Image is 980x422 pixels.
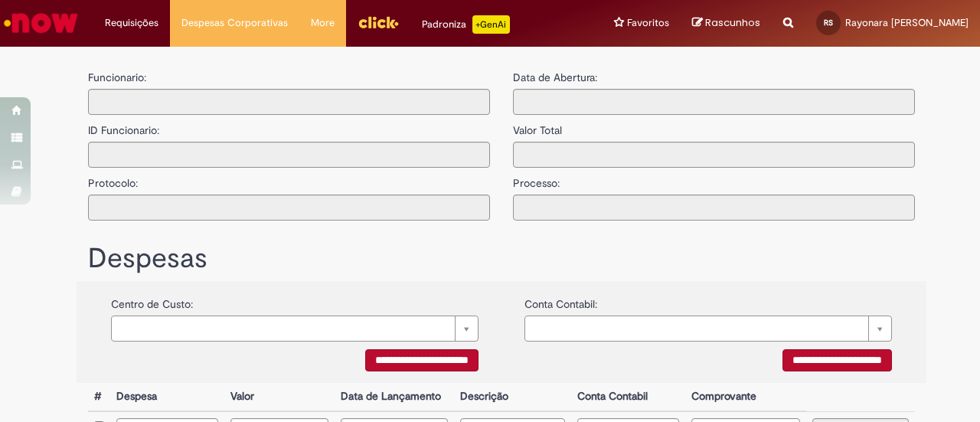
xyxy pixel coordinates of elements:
[111,289,193,312] label: Centro de Custo:
[513,115,562,138] label: Valor Total
[845,16,969,29] span: Rayonara [PERSON_NAME]
[335,383,455,411] th: Data de Lançamento
[571,383,685,411] th: Conta Contabil
[692,16,760,31] a: Rascunhos
[311,15,335,31] span: More
[513,70,597,85] label: Data de Abertura:
[88,383,110,411] th: #
[88,168,138,191] label: Protocolo:
[422,15,510,34] div: Padroniza
[2,8,80,38] img: ServiceNow
[105,15,158,31] span: Requisições
[705,15,760,30] span: Rascunhos
[110,383,224,411] th: Despesa
[88,244,915,274] h1: Despesas
[685,383,807,411] th: Comprovante
[88,70,146,85] label: Funcionario:
[358,11,399,34] img: click_logo_yellow_360x200.png
[524,289,597,312] label: Conta Contabil:
[472,15,510,34] p: +GenAi
[111,316,479,342] a: Limpar campo {0}
[524,316,892,342] a: Limpar campo {0}
[181,15,288,31] span: Despesas Corporativas
[224,383,334,411] th: Valor
[824,18,833,28] span: RS
[454,383,570,411] th: Descrição
[513,168,560,191] label: Processo:
[88,115,159,138] label: ID Funcionario:
[627,15,669,31] span: Favoritos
